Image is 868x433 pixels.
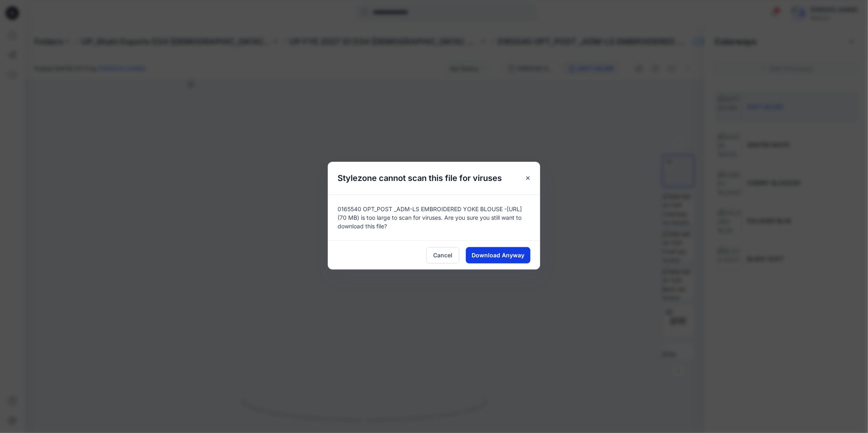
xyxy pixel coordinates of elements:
[328,194,540,240] div: 0165540 OPT_POST _ADM-LS EMBROIDERED YOKE BLOUSE -[URL] (70 MB) is too large to scan for viruses....
[466,247,530,263] button: Download Anyway
[433,251,452,259] span: Cancel
[426,247,459,263] button: Cancel
[328,162,512,194] h5: Stylezone cannot scan this file for viruses
[521,171,535,185] button: Close
[472,251,525,259] span: Download Anyway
